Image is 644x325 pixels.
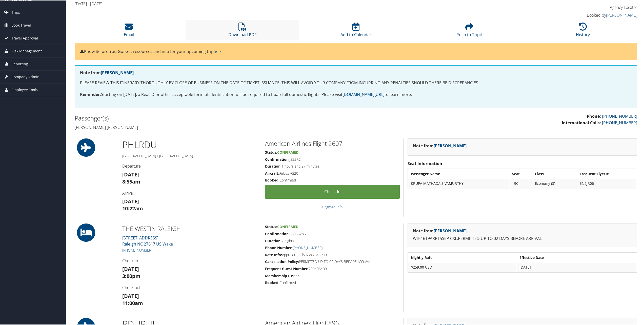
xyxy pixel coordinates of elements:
[408,160,442,166] strong: Seat Information
[124,25,134,37] a: Email
[517,253,636,262] th: Effective Date
[265,177,279,182] strong: Booked:
[265,184,400,198] a: Check-in
[265,252,282,257] strong: Rate Info:
[122,205,143,211] strong: 10:22am
[101,69,134,75] a: [PERSON_NAME]
[80,69,134,75] strong: Note from
[502,4,637,10] h4: Agency Locator
[265,177,400,182] h5: Confirmed
[322,204,343,209] a: Baggage Info
[265,231,290,236] strong: Confirmation:
[122,163,257,168] h4: Departure
[265,266,400,271] h5: 209406409
[75,113,352,122] h2: Passenger(s)
[602,113,637,118] a: [PHONE_NUMBER]
[265,238,281,243] strong: Duration:
[510,169,532,178] th: Seat
[265,163,400,168] h5: 1 hours and 27 minutes
[214,48,223,54] a: here
[122,284,257,290] h4: Check-out
[413,143,467,148] strong: Note from
[532,169,577,178] th: Class
[122,292,139,299] strong: [DATE]
[577,178,636,188] td: 3N2JR06
[277,149,298,154] span: Confirmed
[277,224,298,229] span: Confirmed
[510,178,532,188] td: 19C
[456,25,482,37] a: Push to Tripit
[413,235,632,241] p: WIH1619ARR15SEP CXL:PERMITTED UP TO 02 DAYS BEFORE ARRIVAL
[265,259,400,264] h5: PERMITTED UP TO 02 DAYS BEFORE ARRIVAL
[434,228,467,233] a: [PERSON_NAME]
[122,257,257,263] h4: Check-in
[75,1,495,6] h4: [DATE] - [DATE]
[587,113,601,118] strong: Phone:
[265,139,400,147] h2: American Airlines Flight 2607
[11,31,38,44] span: Travel Approval
[80,91,632,97] p: Starting on [DATE], a Real ID or other acceptable form of identification will be required to boar...
[122,178,140,185] strong: 8:55am
[343,91,385,97] a: [DOMAIN_NAME][URL]
[122,197,139,204] strong: [DATE]
[265,280,279,285] strong: Booked:
[228,25,256,37] a: Download PDF
[122,299,143,306] strong: 11:00am
[265,245,293,250] strong: Phone Number:
[577,169,636,178] th: Frequent Flyer #
[11,18,31,31] span: Book Travel
[11,57,28,70] span: Reporting
[80,79,632,86] p: PLEASE REVIEW THIS ITINERARY THOROUGHLY BY CLOSE OF BUSINESS ON THE DATE OF TICKET ISSUANCE. THIS...
[562,119,601,125] strong: International Calls:
[434,143,467,148] a: [PERSON_NAME]
[75,124,352,130] h4: [PERSON_NAME] [PERSON_NAME]
[11,83,38,96] span: Employee Tools
[517,262,636,271] td: [DATE]
[340,25,371,37] a: Add to Calendar
[11,44,42,57] span: Risk Management
[11,6,20,18] span: Trips
[265,280,400,285] h5: Confirmed
[265,266,309,271] strong: Frequent Guest Number:
[265,163,281,168] strong: Duration:
[532,178,577,188] td: Economy (S)
[122,153,257,158] h5: [GEOGRAPHIC_DATA] / [GEOGRAPHIC_DATA]
[265,252,400,257] h5: Approx total is $586.64 USD
[265,273,400,278] h5: B37
[11,70,39,83] span: Company Admin
[265,170,400,175] h5: Airbus A320
[265,273,293,278] strong: Membership ID:
[576,25,590,37] a: History
[502,12,637,17] h4: Booked by
[122,265,139,272] strong: [DATE]
[408,169,509,178] th: Passenger Name
[413,228,467,233] strong: Note from
[265,224,277,229] strong: Status:
[265,156,400,161] h5: JSZZRC
[122,224,257,232] h2: THE WESTIN RALEIGH-
[265,170,279,175] strong: Aircraft:
[122,138,257,151] h1: PHL RDU
[122,235,173,246] a: [STREET_ADDRESS]Raleigh NC 27617 US Wake
[265,259,299,263] strong: Cancellation Policy:
[408,262,516,271] td: $259.00 USD
[265,156,290,161] strong: Confirmation:
[265,149,277,154] strong: Status:
[122,171,139,177] strong: [DATE]
[122,247,152,252] a: [PHONE_NUMBER]
[602,119,637,125] a: [PHONE_NUMBER]
[265,238,400,243] h5: 2 nights
[265,231,400,236] h5: 86356286
[122,272,140,279] strong: 3:00pm
[293,245,323,250] a: [PHONE_NUMBER]
[606,12,637,17] a: [PERSON_NAME]
[80,48,632,54] p: Know Before You Go: Get resources and info for your upcoming trip
[408,253,516,262] th: Nightly Rate
[80,91,101,97] strong: Reminder:
[122,190,257,195] h4: Arrival
[408,178,509,188] td: KRUPA MATHADA SIVAMURTHY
